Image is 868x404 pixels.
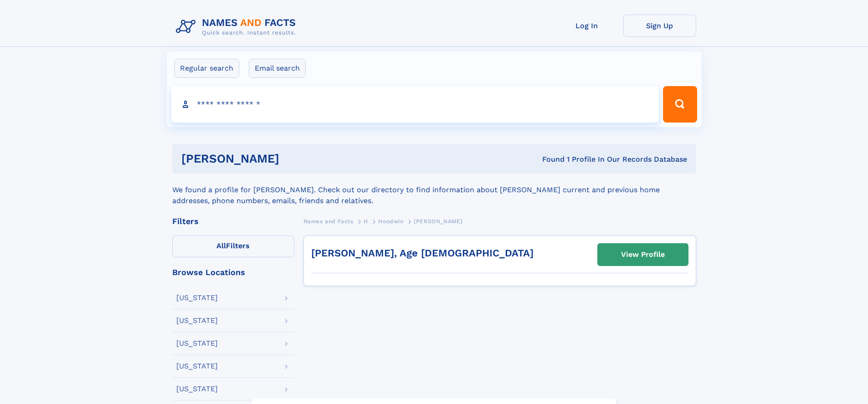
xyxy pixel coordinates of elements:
a: H [364,215,368,227]
span: All [216,241,226,250]
button: Search Button [663,86,697,123]
input: search input [171,86,659,123]
div: [US_STATE] [176,317,218,324]
label: Regular search [174,59,239,78]
div: Filters [172,217,294,225]
div: View Profile [621,244,665,265]
a: View Profile [598,244,688,266]
span: Hoodwin [378,218,403,225]
span: [PERSON_NAME] [414,218,462,225]
div: Browse Locations [172,268,294,276]
a: Names and Facts [303,215,354,227]
div: [US_STATE] [176,340,218,347]
h1: [PERSON_NAME] [181,153,411,164]
a: [PERSON_NAME], Age [DEMOGRAPHIC_DATA] [311,247,534,259]
a: Hoodwin [378,215,403,227]
a: Log In [550,15,623,37]
div: [US_STATE] [176,294,218,302]
a: Sign Up [623,15,696,37]
div: [US_STATE] [176,385,218,393]
div: We found a profile for [PERSON_NAME]. Check out our directory to find information about [PERSON_N... [172,174,696,206]
div: Found 1 Profile In Our Records Database [411,154,687,164]
div: [US_STATE] [176,363,218,370]
img: Logo Names and Facts [172,15,303,39]
span: H [364,218,368,225]
label: Filters [172,235,294,257]
label: Email search [249,59,306,78]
